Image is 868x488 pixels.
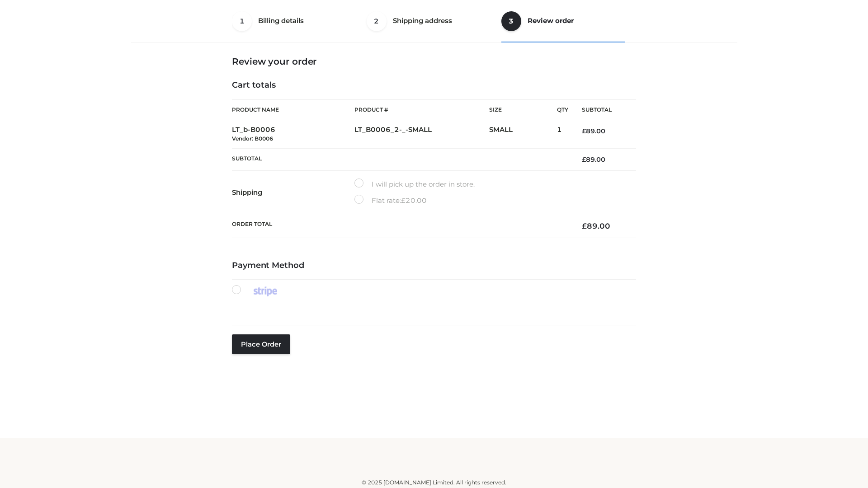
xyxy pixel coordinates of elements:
span: £ [401,196,406,205]
td: LT_b-B0006 [232,120,354,149]
th: Order Total [232,214,568,238]
label: I will pick up the order in store. [354,178,475,190]
small: Vendor: B0006 [232,135,273,142]
button: Place order [232,334,290,354]
bdi: 89.00 [582,221,610,230]
h4: Payment Method [232,261,636,271]
bdi: 20.00 [401,196,427,205]
div: © 2025 [DOMAIN_NAME] Limited. All rights reserved. [134,478,734,487]
h4: Cart totals [232,80,636,90]
td: SMALL [489,120,557,149]
span: £ [582,127,586,135]
bdi: 89.00 [582,155,605,164]
th: Qty [557,99,568,120]
td: 1 [557,120,568,149]
th: Size [489,100,552,120]
th: Product # [354,99,489,120]
td: LT_B0006_2-_-SMALL [354,120,489,149]
th: Product Name [232,99,354,120]
th: Subtotal [232,148,568,170]
label: Flat rate: [354,195,427,206]
th: Subtotal [568,100,636,120]
span: £ [582,155,586,164]
span: £ [582,221,587,230]
th: Shipping [232,171,354,214]
bdi: 89.00 [582,127,605,135]
h3: Review your order [232,56,636,67]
